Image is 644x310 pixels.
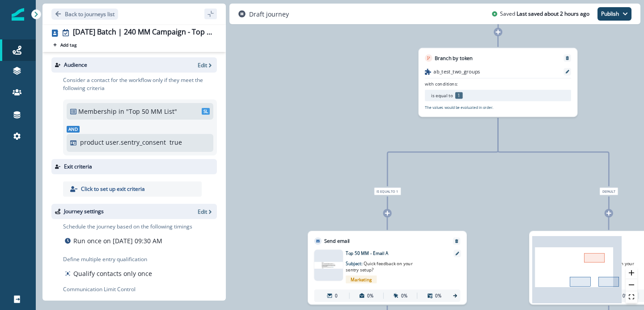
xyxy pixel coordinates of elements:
p: 0 [335,293,338,299]
div: Send emailRemoveemail asset unavailableTop 50 MM - Email ASubject: Quick feedback on your sentry ... [308,231,467,305]
span: Marketing [346,276,377,283]
span: SL [202,108,210,115]
button: Go back [51,9,118,20]
p: 0% [435,293,441,299]
p: Last saved about 2 hours ago [517,10,589,18]
p: The values would be evaluated in order. [425,105,493,110]
p: in [119,107,124,116]
p: Journey settings [64,207,104,215]
span: Quick feedback on your sentry setup? [567,260,634,273]
p: Qualify contacts only once [73,269,152,278]
p: Edit [198,208,207,215]
p: Define multiple entry qualification [63,255,154,263]
g: Edge from 5df2bab4-dc25-4307-a518-1a44e46a70f6 to node-edge-labelfdad7931-fbe2-42ce-9726-9dd542db... [498,118,609,186]
p: 0% [367,293,373,299]
p: Saved [500,10,515,18]
p: Edit [198,61,207,69]
p: Communication Limit Control [63,285,217,293]
p: Run once on [DATE] 09:30 AM [73,236,162,245]
span: Default [600,187,619,195]
p: 0% [623,293,629,299]
p: Schedule the journey based on the following timings [63,223,192,231]
p: Consider a contact for the workflow only if they meet the following criteria [63,76,217,92]
p: Back to journeys list [65,10,114,18]
span: And [67,126,80,133]
p: Send email [324,237,350,245]
button: Edit [198,61,213,69]
button: sidebar collapse toggle [204,9,217,19]
button: Edit [198,208,213,215]
p: Exit criteria [64,163,92,171]
p: Click to set up exit criteria [81,185,145,193]
span: is equal to 1 [374,187,401,195]
p: "Top 50 MM List" [126,107,186,116]
p: 0% [401,293,407,299]
img: email asset unavailable [314,262,343,269]
button: Publish [597,7,631,21]
button: Remove [563,56,572,60]
p: Subject: [346,256,423,273]
p: ab_test_two_groups [433,68,480,76]
div: is equal to 1 [328,187,447,195]
span: Quick feedback on your sentry setup? [346,260,413,273]
p: 1 [455,92,463,99]
div: Branch by tokenRemoveab_test_two_groupswith conditions:is equal to 1The values would be evaluated... [419,48,578,117]
p: Add tag [60,42,76,47]
p: with conditions: [425,81,458,87]
p: Draft journey [249,9,289,19]
p: product user.sentry_consent [80,138,166,147]
button: Add tag [51,41,78,48]
p: Membership [78,107,117,116]
button: fit view [626,291,637,303]
button: zoom out [626,279,637,291]
p: is equal to [431,92,453,99]
g: Edge from 5df2bab4-dc25-4307-a518-1a44e46a70f6 to node-edge-labelba6d75e5-76f0-4b51-9f5a-0e05b1e2... [387,118,498,186]
p: true [169,138,182,147]
p: Top 50 MM - Email A [346,250,445,257]
img: Inflection [12,8,24,21]
button: zoom in [626,267,637,279]
p: Audience [64,61,87,69]
button: Remove [452,239,462,243]
p: Branch by token [435,54,473,62]
div: [DATE] Batch | 240 MM Campaign - Top 50 [73,28,213,38]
